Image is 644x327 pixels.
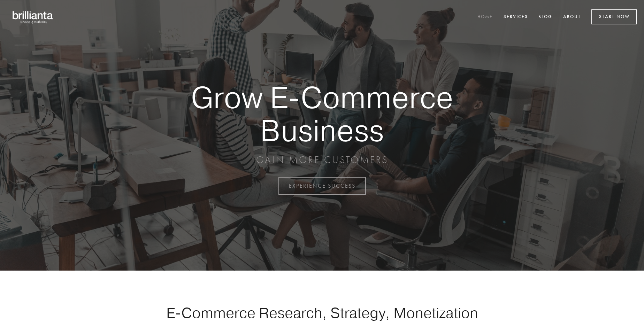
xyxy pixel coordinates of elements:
a: EXPERIENCE SUCCESS [278,177,366,195]
a: About [559,11,585,23]
p: GAIN MORE CUSTOMERS [167,154,477,166]
strong: Grow E-Commerce Business [167,81,477,147]
a: Home [473,11,497,23]
img: brillianta - research, strategy, marketing [7,7,59,27]
a: Start Now [591,9,637,24]
a: Blog [534,11,557,23]
h1: E-Commerce Research, Strategy, Monetization [144,304,500,321]
a: Services [499,11,532,23]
